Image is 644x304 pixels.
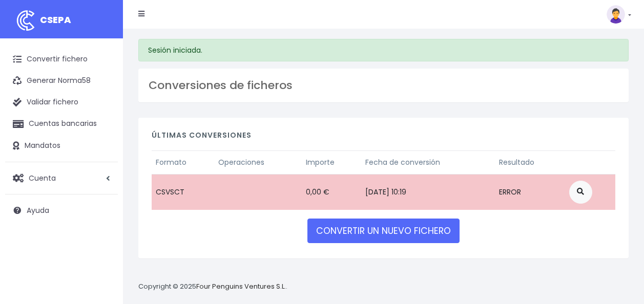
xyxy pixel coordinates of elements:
[5,92,118,113] a: Validar fichero
[27,205,49,215] span: Ayuda
[302,174,361,210] td: 0,00 €
[607,5,625,24] img: profile
[152,131,615,145] h4: Últimas conversiones
[152,174,214,210] td: CSVSCT
[5,113,118,135] a: Cuentas bancarias
[361,174,495,210] td: [DATE] 10:19
[138,281,287,292] p: Copyright © 2025 .
[5,70,118,92] a: Generar Norma58
[13,8,38,33] img: logo
[40,13,71,26] span: CSEPA
[29,172,56,183] span: Cuenta
[5,49,118,70] a: Convertir fichero
[307,219,460,243] a: CONVERTIR UN NUEVO FICHERO
[361,150,495,174] th: Fecha de conversión
[5,200,118,221] a: Ayuda
[152,150,214,174] th: Formato
[138,39,629,61] div: Sesión iniciada.
[5,167,118,189] a: Cuenta
[149,79,618,92] h3: Conversiones de ficheros
[5,135,118,157] a: Mandatos
[196,281,286,291] a: Four Penguins Ventures S.L.
[495,174,565,210] td: ERROR
[495,150,565,174] th: Resultado
[302,150,361,174] th: Importe
[214,150,302,174] th: Operaciones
